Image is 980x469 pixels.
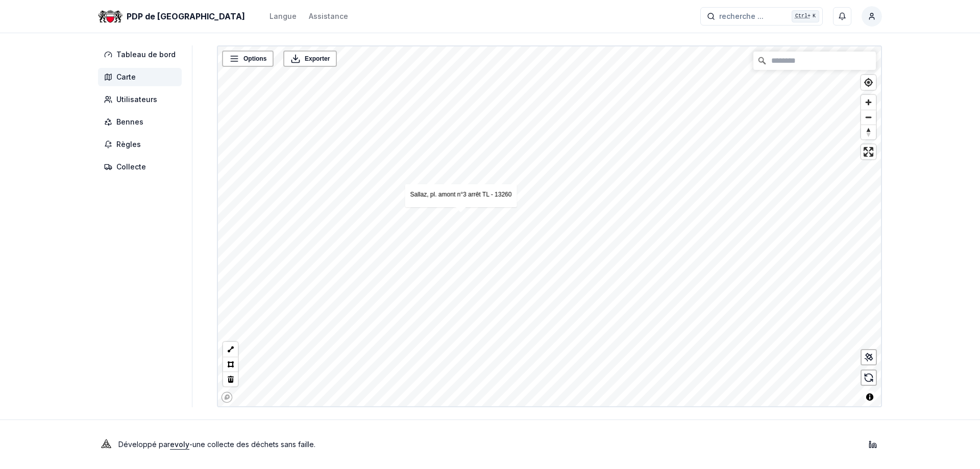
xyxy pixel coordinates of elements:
button: Langue [269,10,297,22]
span: Réinitialiser le cap au nord [861,125,876,139]
button: Réinitialiser le cap au nord [861,125,876,139]
font: Bennes [116,117,143,126]
font: Carte [116,72,136,81]
input: Chercher [753,52,876,70]
font: une collecte des déchets sans faille [192,440,314,449]
button: Supprimer [223,372,238,386]
button: recherche ...Ctrl+K [700,7,823,26]
span: Zoom arrière [861,110,876,125]
button: Entrer en plein écran [861,144,876,159]
font: . [314,440,315,449]
a: Carte [98,68,186,86]
img: Logo Evoly [98,436,114,453]
font: Tableau de bord [116,50,176,59]
a: Sallaz, pl. amont n°3 arrêt TL - 13260 [410,191,512,198]
button: Trouver mon emplacement [861,75,876,90]
font: Assistance [309,12,348,20]
font: Exporter [305,55,330,62]
font: recherche ... [719,12,764,20]
a: Bennes [98,113,186,131]
font: Développé par [118,440,170,449]
font: Options [243,55,266,62]
font: PDP de [GEOGRAPHIC_DATA] [127,11,245,21]
a: Utilisateurs [98,90,186,109]
button: Outil LineString (l) [223,342,238,357]
a: evoly [170,440,189,449]
a: Logo Mapbox [221,391,233,403]
font: Langue [269,12,297,20]
button: Zoom avant [861,95,876,110]
a: Tableau de bord [98,45,186,64]
font: Utilisateurs [116,95,157,104]
font: Règles [116,140,141,149]
img: Logo du PDP de Lausanne [98,4,122,29]
button: Outil Polygone (p) [223,357,238,372]
button: Basculer l'attribution [864,391,876,403]
a: Assistance [309,10,348,22]
font: Collecte [116,162,146,171]
a: Règles [98,135,186,154]
a: PDP de [GEOGRAPHIC_DATA] [98,10,249,22]
canvas: Carte [218,46,887,408]
font: - [189,440,192,449]
button: Zoom arrière [861,110,876,125]
a: Collecte [98,158,186,176]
